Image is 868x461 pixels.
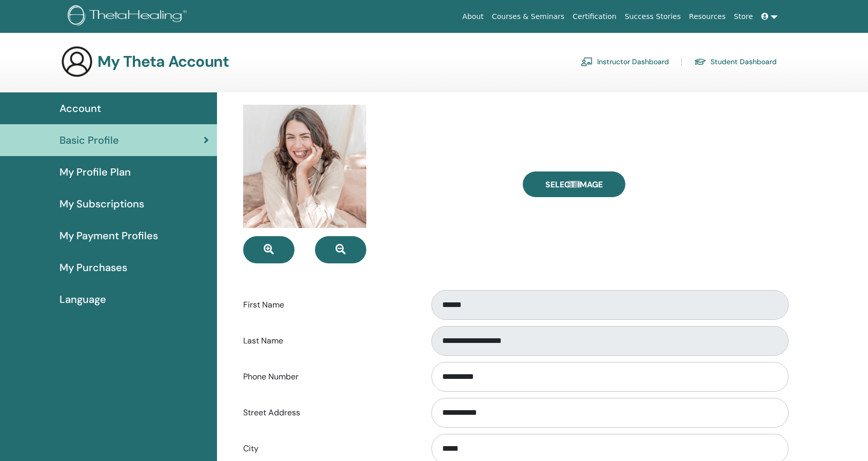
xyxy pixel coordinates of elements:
[60,101,101,116] span: Account
[243,105,366,228] img: default.jpg
[61,45,93,78] img: generic-user-icon.jpg
[235,367,422,387] label: Phone Number
[488,7,569,26] a: Courses & Seminars
[235,403,422,422] label: Street Address
[68,5,190,28] img: logo.png
[60,228,158,243] span: My Payment Profiles
[97,52,229,71] h3: My Theta Account
[621,7,685,26] a: Success Stories
[568,7,620,26] a: Certification
[60,292,106,307] span: Language
[60,260,127,275] span: My Purchases
[694,53,777,70] a: Student Dashboard
[581,57,593,66] img: chalkboard-teacher.svg
[235,439,422,458] label: City
[235,331,422,351] label: Last Name
[235,295,422,315] label: First Name
[458,7,487,26] a: About
[545,179,603,190] span: Select Image
[60,132,119,148] span: Basic Profile
[694,57,706,66] img: graduation-cap.svg
[685,7,730,26] a: Resources
[581,53,669,70] a: Instructor Dashboard
[567,181,581,188] input: Select Image
[60,164,131,180] span: My Profile Plan
[60,196,144,212] span: My Subscriptions
[730,7,757,26] a: Store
